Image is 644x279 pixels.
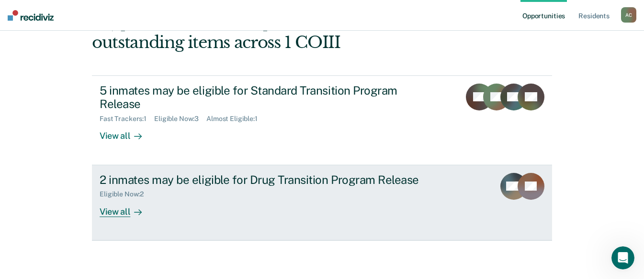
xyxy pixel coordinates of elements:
div: 5 inmates may be eligible for Standard Transition Program Release [100,84,436,111]
div: Almost Eligible : 1 [206,115,265,123]
button: AC [621,7,636,23]
img: Recidiviz [8,10,54,21]
div: View all [100,198,153,217]
div: Hi, [PERSON_NAME]. We’ve found some outstanding items across 1 COIII [92,13,460,52]
div: 2 inmates may be eligible for Drug Transition Program Release [100,173,436,187]
iframe: Intercom live chat [611,246,634,269]
a: 2 inmates may be eligible for Drug Transition Program ReleaseEligible Now:2View all [92,165,552,241]
div: Eligible Now : 2 [100,190,151,198]
a: 5 inmates may be eligible for Standard Transition Program ReleaseFast Trackers:1Eligible Now:3Alm... [92,75,552,165]
div: A C [621,7,636,23]
div: Eligible Now : 3 [154,115,206,123]
div: View all [100,123,153,142]
div: Fast Trackers : 1 [100,115,154,123]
